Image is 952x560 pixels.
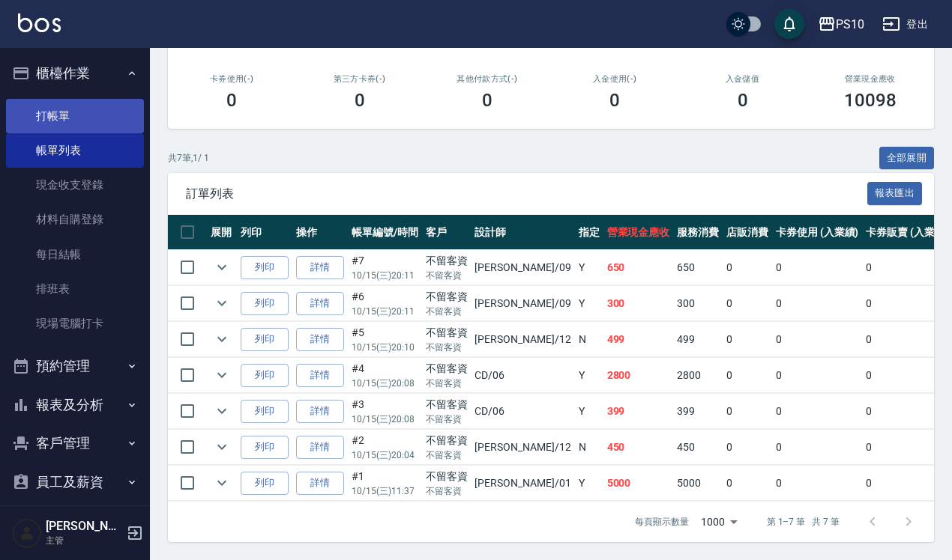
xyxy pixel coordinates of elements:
td: Y [575,286,603,321]
div: 不留客資 [426,433,468,448]
td: 0 [723,286,772,321]
div: 不留客資 [426,289,468,305]
a: 詳情 [296,436,344,459]
div: 1000 [695,502,743,542]
td: [PERSON_NAME] /09 [471,286,574,321]
th: 卡券使用 (入業績) [772,215,863,250]
a: 每日結帳 [6,237,144,272]
th: 列印 [237,215,292,250]
button: expand row [211,400,233,422]
td: 0 [723,358,772,393]
td: 0 [772,322,863,357]
button: 列印 [241,292,289,315]
td: 0 [723,430,772,465]
td: [PERSON_NAME] /12 [471,430,574,465]
button: expand row [211,436,233,458]
td: #7 [348,250,422,285]
p: 不留客資 [426,448,468,462]
button: 列印 [241,364,289,387]
th: 帳單編號/時間 [348,215,422,250]
button: 客戶管理 [6,424,144,463]
td: #4 [348,358,422,393]
button: expand row [211,364,233,386]
p: 10/15 (三) 20:04 [352,448,418,462]
td: 650 [673,250,723,285]
p: 10/15 (三) 20:08 [352,413,418,426]
p: 不留客資 [426,305,468,318]
p: 10/15 (三) 20:10 [352,341,418,354]
td: 0 [772,466,863,501]
div: PS10 [836,15,864,34]
h2: 卡券使用(-) [186,74,277,84]
p: 主管 [46,534,122,547]
button: 登出 [876,10,934,38]
button: expand row [211,472,233,494]
td: 5000 [673,466,723,501]
th: 服務消費 [673,215,723,250]
td: 300 [603,286,674,321]
button: 預約管理 [6,347,144,386]
h3: 10098 [844,90,897,111]
th: 指定 [575,215,603,250]
a: 排班表 [6,272,144,306]
a: 詳情 [296,328,344,351]
p: 不留客資 [426,484,468,498]
button: 列印 [241,436,289,459]
h2: 入金儲值 [696,74,788,84]
h3: 0 [355,90,365,111]
button: expand row [211,328,233,350]
a: 詳情 [296,472,344,495]
th: 店販消費 [723,215,772,250]
a: 詳情 [296,256,344,279]
th: 客戶 [422,215,472,250]
button: 全部展開 [879,147,935,170]
div: 不留客資 [426,325,468,341]
button: expand row [211,292,233,314]
h2: 入金使用(-) [569,74,660,84]
td: 650 [603,250,674,285]
td: 2800 [673,358,723,393]
button: 列印 [241,256,289,279]
a: 材料自購登錄 [6,202,144,237]
h3: 0 [482,90,492,111]
td: 0 [772,358,863,393]
a: 詳情 [296,292,344,315]
p: 共 7 筆, 1 / 1 [168,151,209,165]
p: 10/15 (三) 11:37 [352,484,418,498]
a: 詳情 [296,364,344,387]
div: 不留客資 [426,361,468,377]
h3: 0 [226,90,237,111]
td: 5000 [603,466,674,501]
p: 不留客資 [426,377,468,390]
td: Y [575,394,603,429]
p: 10/15 (三) 20:08 [352,377,418,390]
p: 第 1–7 筆 共 7 筆 [767,515,840,529]
td: 0 [723,322,772,357]
div: 不留客資 [426,397,468,413]
td: 0 [772,286,863,321]
td: #1 [348,466,422,501]
td: #2 [348,430,422,465]
p: 10/15 (三) 20:11 [352,305,418,318]
td: [PERSON_NAME] /12 [471,322,574,357]
td: #6 [348,286,422,321]
p: 不留客資 [426,413,468,426]
td: 0 [723,466,772,501]
td: Y [575,358,603,393]
a: 現場電腦打卡 [6,306,144,341]
td: CD /06 [471,394,574,429]
h3: 0 [738,90,748,111]
h2: 營業現金應收 [825,74,916,84]
td: 499 [673,322,723,357]
td: 399 [603,394,674,429]
button: expand row [211,256,233,279]
td: N [575,430,603,465]
button: save [774,9,804,39]
td: [PERSON_NAME] /01 [471,466,574,501]
td: N [575,322,603,357]
span: 訂單列表 [186,186,867,201]
a: 帳單列表 [6,133,144,168]
td: CD /06 [471,358,574,393]
div: 不留客資 [426,253,468,269]
th: 設計師 [471,215,574,250]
